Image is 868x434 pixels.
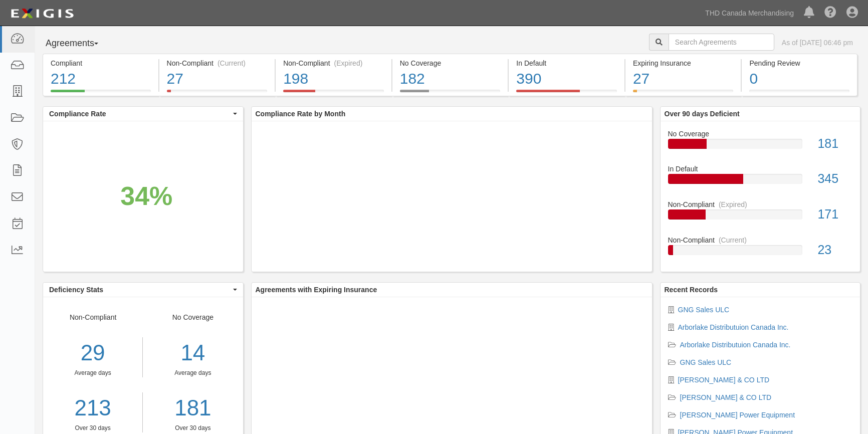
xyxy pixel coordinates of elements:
[150,424,235,432] div: Over 30 days
[668,199,853,235] a: Non-Compliant(Expired)171
[51,68,151,90] div: 212
[43,337,142,369] div: 29
[167,58,268,68] div: Non-Compliant (Current)
[678,323,789,331] a: Arborlake Distributuion Canada Inc.
[276,90,391,98] a: Non-Compliant(Expired)198
[43,34,118,54] button: Agreements
[749,68,849,90] div: 0
[43,424,142,432] div: Over 30 days
[810,170,860,188] div: 345
[810,205,860,224] div: 171
[810,135,860,153] div: 181
[43,369,142,377] div: Average days
[120,177,172,214] div: 34%
[719,235,747,245] div: (Current)
[150,392,235,424] a: 181
[167,68,268,90] div: 27
[680,411,795,419] a: [PERSON_NAME] Power Equipment
[43,312,143,432] div: Non-Compliant
[719,199,747,209] div: (Expired)
[633,68,734,90] div: 27
[665,110,740,118] b: Over 90 days Deficient
[661,235,860,245] div: Non-Compliant
[680,393,772,401] a: [PERSON_NAME] & CO LTD
[283,58,384,68] div: Non-Compliant (Expired)
[43,107,243,121] button: Compliance Rate
[51,58,151,68] div: Compliant
[8,5,77,23] img: logo-5460c22ac91f19d4615b14bd174203de0afe785f0fc80cf4dbbc73dc1793850b.png
[678,376,770,384] a: [PERSON_NAME] & CO LTD
[661,199,860,209] div: Non-Compliant
[742,90,857,98] a: Pending Review0
[700,3,799,23] a: THD Canada Merchandising
[678,306,730,314] a: GNG Sales ULC
[150,337,235,369] div: 14
[150,369,235,377] div: Average days
[256,286,377,294] b: Agreements with Expiring Insurance
[334,58,363,68] div: (Expired)
[159,90,275,98] a: Non-Compliant(Current)27
[143,312,243,432] div: No Coverage
[218,58,246,68] div: (Current)
[400,58,501,68] div: No Coverage
[669,34,774,51] input: Search Agreements
[392,90,508,98] a: No Coverage182
[509,90,624,98] a: In Default390
[256,110,346,118] b: Compliance Rate by Month
[43,283,243,297] button: Deficiency Stats
[680,341,791,349] a: Arborlake Distributuion Canada Inc.
[43,90,158,98] a: Compliant212
[665,286,718,294] b: Recent Records
[810,241,860,259] div: 23
[516,58,617,68] div: In Default
[661,129,860,139] div: No Coverage
[625,90,741,98] a: Expiring Insurance27
[661,164,860,174] div: In Default
[633,58,734,68] div: Expiring Insurance
[749,58,849,68] div: Pending Review
[668,235,853,263] a: Non-Compliant(Current)23
[782,38,853,48] div: As of [DATE] 06:46 pm
[49,285,231,295] span: Deficiency Stats
[400,68,501,90] div: 182
[516,68,617,90] div: 390
[43,392,142,424] a: 213
[668,129,853,164] a: No Coverage181
[668,164,853,199] a: In Default345
[49,109,231,119] span: Compliance Rate
[680,358,732,366] a: GNG Sales ULC
[824,7,836,19] i: Help Center - Complianz
[283,68,384,90] div: 198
